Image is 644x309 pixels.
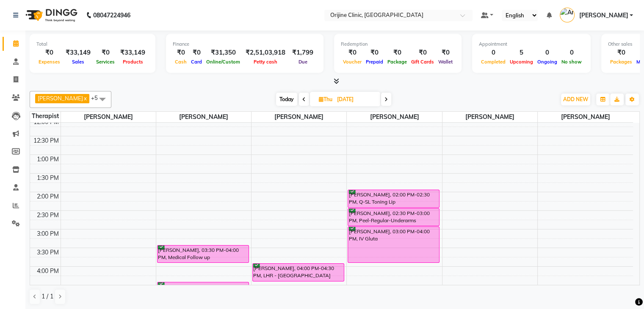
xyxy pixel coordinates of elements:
span: Ongoing [535,59,559,65]
b: 08047224946 [93,3,130,27]
div: 1:30 PM [35,174,61,182]
input: 2025-09-04 [334,93,377,106]
div: ₹0 [409,48,436,58]
span: Voucher [341,59,364,65]
span: 1 / 1 [41,292,53,301]
div: ₹0 [94,48,117,58]
span: Sales [70,59,86,65]
div: ₹0 [385,48,409,58]
div: [PERSON_NAME], 04:00 PM-04:30 PM, LHR - [GEOGRAPHIC_DATA] [253,264,344,281]
span: +5 [91,94,104,101]
div: ₹0 [36,48,62,58]
span: Card [189,59,204,65]
div: 0 [535,48,559,58]
div: ₹33,149 [62,48,94,58]
div: [PERSON_NAME], 02:30 PM-03:00 PM, Peel-Regular-Underarms [348,209,439,226]
div: 4:00 PM [35,267,61,276]
span: [PERSON_NAME] [538,112,633,122]
div: 3:30 PM [35,248,61,257]
div: [PERSON_NAME], 03:00 PM-04:00 PM, IV Gluta [348,227,439,262]
img: logo [22,3,80,27]
div: ₹31,350 [204,48,242,58]
div: ₹1,799 [289,48,317,58]
span: Wallet [436,59,455,65]
div: ₹0 [436,48,455,58]
div: ₹0 [341,48,364,58]
div: 1:00 PM [35,155,61,164]
div: 0 [479,48,508,58]
span: [PERSON_NAME] [38,95,83,102]
button: ADD NEW [561,94,590,105]
div: ₹2,51,03,918 [242,48,289,58]
span: Expenses [36,59,62,65]
span: [PERSON_NAME] [579,11,628,20]
div: 3:00 PM [35,229,61,238]
span: [PERSON_NAME] [156,112,251,122]
span: Online/Custom [204,59,242,65]
div: 5 [508,48,535,58]
span: Petty cash [252,59,279,65]
div: ₹33,149 [117,48,149,58]
div: Therapist [30,112,61,121]
span: [PERSON_NAME] [347,112,442,122]
span: ADD NEW [563,96,588,102]
div: ₹0 [189,48,204,58]
div: [PERSON_NAME], 02:00 PM-02:30 PM, Q-SL Toning Lip [348,190,439,207]
div: [PERSON_NAME], 03:30 PM-04:00 PM, Medical Follow up [158,246,249,262]
a: x [83,95,87,102]
span: [PERSON_NAME] [442,112,537,122]
div: Finance [173,41,317,48]
span: Products [121,59,145,65]
div: [PERSON_NAME], 04:30 PM-05:00 PM, Medical Follow up [158,282,249,300]
div: ₹0 [364,48,385,58]
span: Today [276,93,297,106]
div: 12:30 PM [32,136,61,145]
span: Packages [608,59,634,65]
div: ₹0 [608,48,634,58]
span: Prepaid [364,59,385,65]
span: Cash [173,59,189,65]
span: Completed [479,59,508,65]
span: [PERSON_NAME] [61,112,156,122]
span: [PERSON_NAME] [252,112,346,122]
span: Services [94,59,117,65]
span: Gift Cards [409,59,436,65]
span: Thu [317,96,334,102]
div: ₹0 [173,48,189,58]
div: 2:00 PM [35,192,61,201]
div: Total [36,41,149,48]
div: Appointment [479,41,584,48]
div: 0 [559,48,584,58]
span: No show [559,59,584,65]
span: Upcoming [508,59,535,65]
div: 2:30 PM [35,211,61,220]
span: Package [385,59,409,65]
div: Redemption [341,41,455,48]
span: Due [296,59,310,65]
img: Archana Gaikwad [560,8,575,22]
